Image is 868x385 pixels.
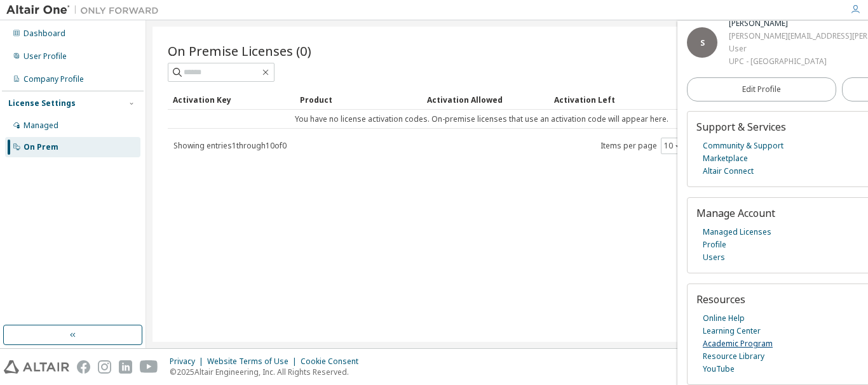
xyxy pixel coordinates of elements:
[703,325,761,337] a: Learning Center
[600,138,684,154] span: Items per page
[119,360,132,374] img: linkedin.svg
[98,360,111,374] img: instagram.svg
[173,140,287,151] span: Showing entries 1 through 10 of 0
[173,89,290,110] div: Activation Key
[8,98,76,108] div: License Settings
[140,360,158,374] img: youtube.svg
[703,140,783,152] a: Community & Support
[24,74,84,84] div: Company Profile
[703,165,754,178] a: Altair Connect
[696,206,775,220] span: Manage Account
[24,51,67,62] div: User Profile
[696,120,786,134] span: Support & Services
[703,363,735,375] a: YouTube
[207,356,301,367] div: Website Terms of Use
[168,42,311,60] span: On Premise Licenses (0)
[24,121,58,131] div: Managed
[700,37,705,48] span: S
[703,226,771,238] a: Managed Licenses
[703,152,748,165] a: Marketplace
[703,337,773,350] a: Academic Program
[301,356,366,367] div: Cookie Consent
[170,367,366,377] p: © 2025 Altair Engineering, Inc. All Rights Reserved.
[427,89,544,110] div: Activation Allowed
[703,350,764,363] a: Resource Library
[77,360,90,374] img: facebook.svg
[168,110,796,129] td: You have no license activation codes. On-premise licenses that use an activation code will appear...
[4,360,69,374] img: altair_logo.svg
[24,29,65,39] div: Dashboard
[554,89,671,110] div: Activation Left
[6,4,165,16] img: Altair One
[703,251,725,264] a: Users
[170,356,207,367] div: Privacy
[687,77,836,101] a: Edit Profile
[703,238,726,251] a: Profile
[696,292,745,306] span: Resources
[703,312,745,325] a: Online Help
[300,89,417,110] div: Product
[664,141,681,151] button: 10
[742,84,781,95] span: Edit Profile
[24,142,58,152] div: On Prem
